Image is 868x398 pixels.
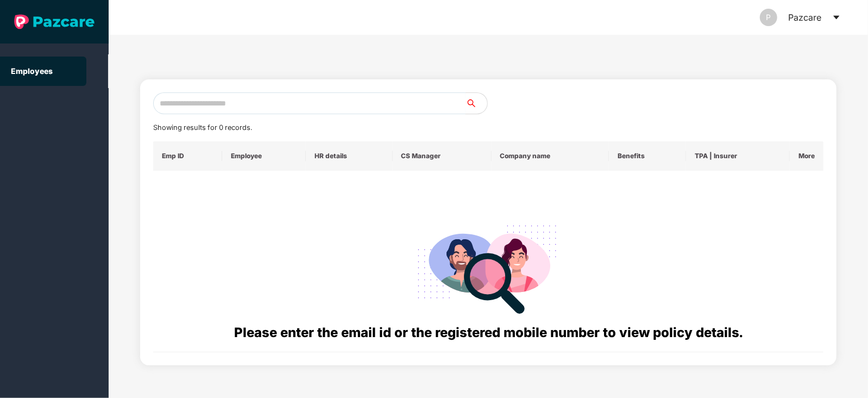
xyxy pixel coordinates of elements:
span: Showing results for 0 records. [153,123,252,132]
th: Emp ID [153,141,222,171]
th: HR details [306,141,393,171]
th: Company name [492,141,609,171]
span: caret-down [832,13,841,22]
span: P [766,9,771,26]
img: svg+xml;base64,PHN2ZyB4bWxucz0iaHR0cDovL3d3dy53My5vcmcvMjAwMC9zdmciIHdpZHRoPSIyODgiIGhlaWdodD0iMj... [410,212,567,322]
th: TPA | Insurer [686,141,790,171]
th: CS Manager [393,141,492,171]
button: search [465,92,488,114]
th: More [790,141,823,171]
a: Employees [11,66,53,76]
span: search [465,99,487,108]
span: Please enter the email id or the registered mobile number to view policy details. [234,325,743,340]
th: Benefits [609,141,686,171]
th: Employee [222,141,306,171]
